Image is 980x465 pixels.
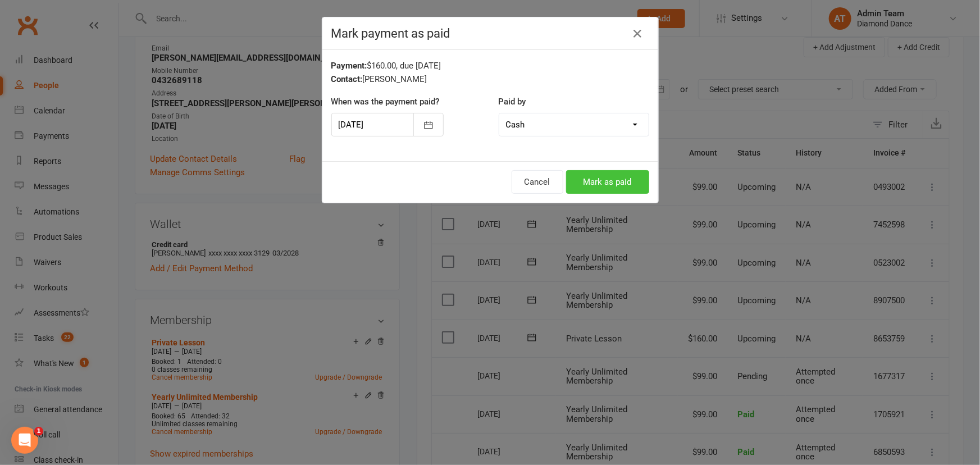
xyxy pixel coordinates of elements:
[34,427,43,436] span: 1
[629,25,647,43] button: Close
[499,95,526,108] label: Paid by
[331,95,440,108] label: When was the payment paid?
[331,74,363,84] strong: Contact:
[566,170,649,194] button: Mark as paid
[331,61,367,71] strong: Payment:
[331,72,649,86] div: [PERSON_NAME]
[512,170,563,194] button: Cancel
[331,26,649,40] h4: Mark payment as paid
[331,59,649,72] div: $160.00, due [DATE]
[11,427,38,454] iframe: Intercom live chat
